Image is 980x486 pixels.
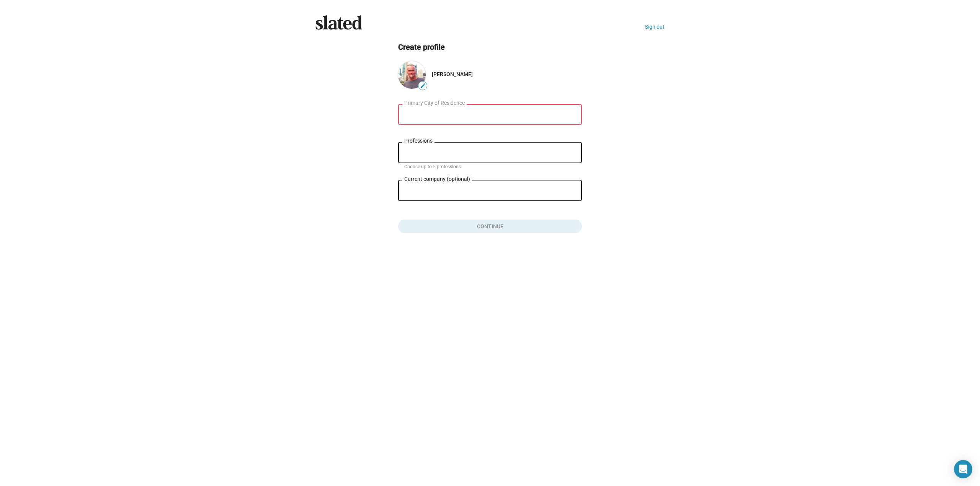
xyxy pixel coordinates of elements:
[398,42,582,52] h2: Create profile
[645,24,665,30] a: Sign out
[954,460,972,478] div: Open Intercom Messenger
[432,71,582,77] div: [PERSON_NAME]
[404,164,461,170] mat-hint: Choose up to 5 professions
[420,83,426,89] mat-icon: edit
